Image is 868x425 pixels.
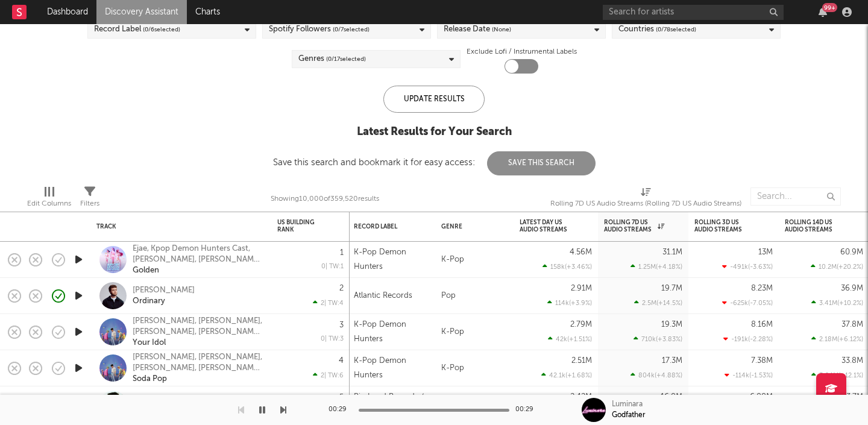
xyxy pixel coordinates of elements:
div: Latest Results for Your Search [273,125,596,139]
div: 37.8M [841,321,863,329]
div: 3.64M ( +12.1 % ) [811,371,863,379]
label: Exclude Lofi / Instrumental Labels [467,45,577,59]
div: Godfather [612,410,646,421]
div: 0 | TW: 1 [277,263,344,270]
div: 10.2M ( +20.2 % ) [811,263,863,271]
div: K-Pop Demon Hunters [354,318,429,347]
div: Update Results [383,86,485,113]
span: ( 0 / 17 selected) [326,52,366,66]
button: 99+ [819,7,827,17]
div: Edit Columns [27,181,71,216]
div: 2.5M ( +14.5 % ) [634,299,682,307]
div: 99 + [822,3,837,12]
div: -191k ( -2.28 % ) [723,335,773,343]
div: Latest Day US Audio Streams [520,219,574,233]
div: 8.23M [751,285,773,292]
a: [PERSON_NAME], [PERSON_NAME], [PERSON_NAME], [PERSON_NAME], [PERSON_NAME], [PERSON_NAME], Kpop De... [133,352,262,374]
div: Atlantic Records [354,289,412,303]
a: Golden [133,265,159,276]
div: 1 [340,249,344,257]
div: 2.42M [570,393,592,401]
div: 2 [339,285,344,292]
input: Search for artists [603,5,784,20]
div: 2.91M [571,285,592,292]
div: Spotify Followers [269,22,370,37]
div: 31.1M [662,248,682,256]
div: 4.56M [570,248,592,256]
div: 804k ( +4.88 % ) [631,371,682,379]
div: Edit Columns [27,197,71,211]
div: Filters [80,181,99,216]
div: 1.25M ( +4.18 % ) [631,263,682,271]
div: 36.9M [841,285,863,292]
div: K-Pop [435,242,514,278]
div: Rolling 7D US Audio Streams (Rolling 7D US Audio Streams) [550,181,741,216]
span: ( 0 / 7 selected) [333,22,370,37]
div: 17.3M [662,357,682,365]
div: 00:29 [515,403,539,417]
div: Countries [618,22,696,37]
div: 7.38M [751,357,773,365]
div: 2 | TW: 4 [277,299,344,307]
input: Search... [750,187,841,206]
div: 33.8M [841,357,863,365]
div: 2.51M [571,357,592,365]
div: 13M [758,248,773,256]
div: Luminara [612,399,643,410]
div: 8.16M [751,321,773,329]
div: Genres [298,52,366,66]
div: Track [96,223,259,230]
a: [PERSON_NAME], [PERSON_NAME], [PERSON_NAME], [PERSON_NAME], Kpop Demon Hunters Cast, [PERSON_NAME... [133,316,262,338]
div: Record Label [354,223,411,230]
div: 3.41M ( +10.2 % ) [811,299,863,307]
div: Showing 10,000 of 359,520 results [271,181,379,216]
a: Ejae, Kpop Demon Hunters Cast, [PERSON_NAME], [PERSON_NAME], [PERSON_NAME]/X [133,244,262,265]
div: 158k ( +3.46 % ) [542,263,592,271]
a: [PERSON_NAME] [133,285,195,296]
button: Save This Search [487,151,596,175]
div: -625k ( -7.05 % ) [722,299,773,307]
span: ( 0 / 78 selected) [656,22,696,37]
div: 60.9M [840,248,863,256]
div: K-Pop [435,350,514,386]
div: Soda Pop [133,374,167,385]
div: Save this search and bookmark it for easy access: [273,158,596,167]
span: (None) [492,22,511,37]
div: 4 [339,357,344,365]
div: US Building Rank [277,219,325,233]
div: 33.7M [842,393,863,401]
a: [PERSON_NAME], [PERSON_NAME] [133,394,260,405]
div: 2.79M [570,321,592,329]
div: 710k ( +3.83 % ) [634,335,682,343]
div: Release Date [444,22,511,37]
div: Rolling 7D US Audio Streams (Rolling 7D US Audio Streams) [550,197,741,211]
div: Your Idol [133,338,166,348]
div: 16.8M [661,393,682,401]
div: Rolling 14D US Audio Streams [785,219,845,233]
div: 42.1k ( +1.68 % ) [541,371,592,379]
div: 2.18M ( +6.12 % ) [811,335,863,343]
div: K-Pop Demon Hunters [354,354,429,383]
div: Country [435,386,514,423]
div: 19.7M [661,285,682,292]
div: 114k ( +3.9 % ) [547,299,592,307]
div: 5 [339,394,344,401]
div: Pop [435,278,514,314]
div: 00:29 [329,403,353,417]
div: K-Pop [435,314,514,350]
div: 42k ( +1.51 % ) [548,335,592,343]
div: K-Pop Demon Hunters [354,245,429,274]
div: 3 [339,321,344,329]
div: Rolling 3D US Audio Streams [694,219,755,233]
div: Showing 10,000 of 359,520 results [271,192,379,206]
div: Record Label [94,22,180,37]
div: 6.88M [750,393,773,401]
a: Ordinary [133,296,165,307]
div: Big Loud Records / Mercury Records / Republic Records [354,390,429,419]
